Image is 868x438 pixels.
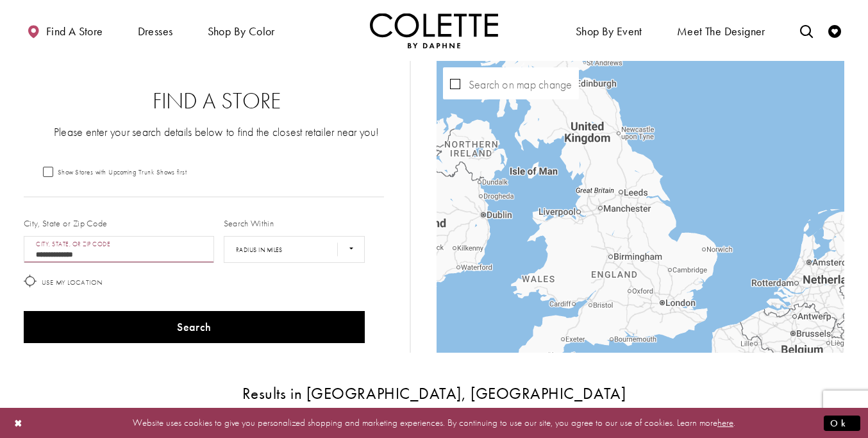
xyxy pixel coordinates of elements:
label: City, State or Zip Code [24,217,108,230]
input: City, State, or ZIP Code [24,236,214,263]
div: Map with store locations [437,61,844,353]
h3: Results in [GEOGRAPHIC_DATA], [GEOGRAPHIC_DATA] [24,385,844,402]
h2: Find a Store [49,88,384,114]
a: Visit Home Page [370,13,498,48]
select: Radius In Miles [224,236,365,263]
span: Shop By Event [572,13,646,48]
span: Dresses [138,25,173,38]
a: Meet the designer [674,13,769,48]
p: Please enter your search details below to find the closest retailer near you! [49,124,384,140]
label: Search Within [224,217,274,230]
span: Shop by color [204,13,278,48]
button: Close Dialog [8,412,29,434]
button: Submit Dialog [824,415,860,431]
span: Shop By Event [576,25,642,38]
p: Website uses cookies to give you personalized shopping and marketing experiences. By continuing t... [92,414,776,432]
a: here [717,416,733,429]
span: Dresses [135,13,176,48]
span: Meet the designer [677,25,765,38]
a: Toggle search [797,13,816,48]
img: Colette by Daphne [370,13,498,48]
a: Find a store [24,13,106,48]
span: Find a store [46,25,103,38]
span: Shop by color [208,25,275,38]
a: Check Wishlist [825,13,844,48]
button: Search [24,311,365,343]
